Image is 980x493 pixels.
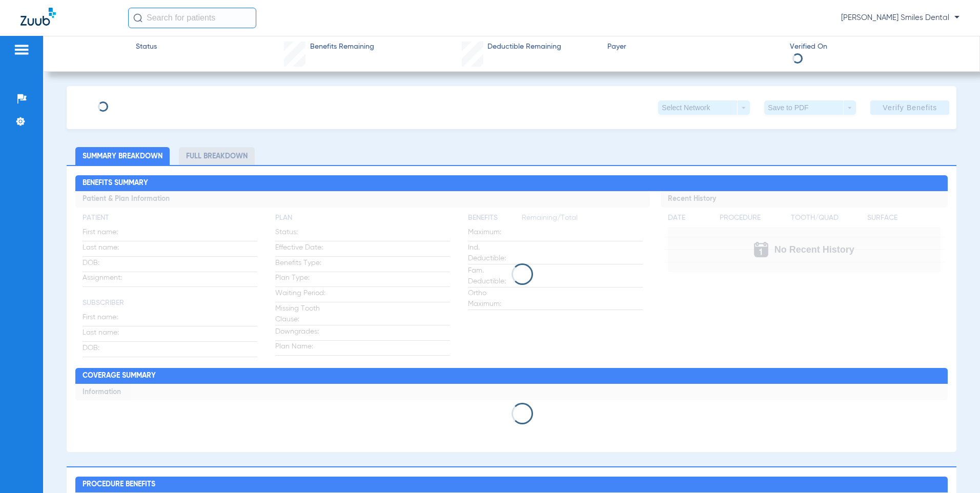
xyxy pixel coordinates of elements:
[128,8,256,28] input: Search for patients
[75,175,948,192] h2: Benefits Summary
[487,42,561,52] span: Deductible Remaining
[75,147,170,165] li: Summary Breakdown
[790,42,964,52] span: Verified On
[310,42,374,52] span: Benefits Remaining
[179,147,255,165] li: Full Breakdown
[75,477,948,493] h2: Procedure Benefits
[75,368,948,384] h2: Coverage Summary
[607,42,781,52] span: Payer
[841,13,959,23] span: [PERSON_NAME] Smiles Dental
[136,42,157,52] span: Status
[13,44,30,56] img: hamburger-icon
[133,13,142,23] img: Search Icon
[21,8,56,26] img: Zuub Logo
